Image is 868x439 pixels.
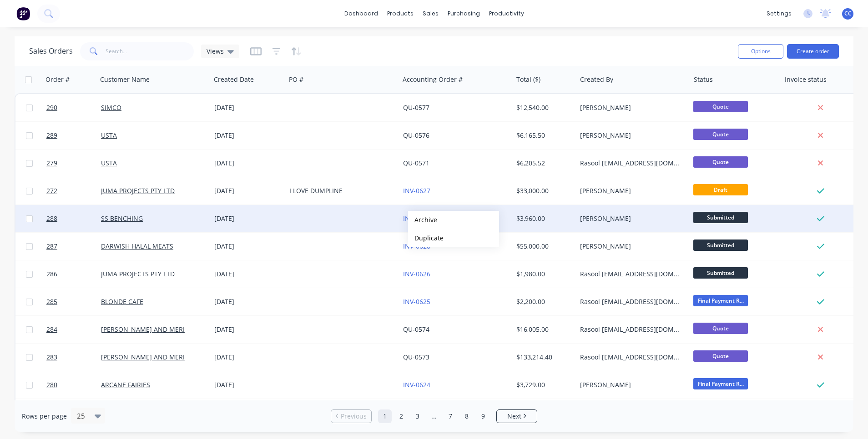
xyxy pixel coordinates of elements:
a: QU-0574 [403,325,429,334]
div: Order # [45,75,70,84]
a: Jump forward [427,409,441,423]
a: 283 [46,344,101,371]
div: [PERSON_NAME] [580,131,681,140]
div: Accounting Order # [403,75,463,84]
span: 289 [46,131,57,140]
button: Archive [408,211,499,229]
div: [PERSON_NAME] [580,242,681,251]
a: Previous page [331,412,371,421]
a: ARCANE FAIRIES [101,380,150,389]
a: QU-0573 [403,353,429,361]
a: QU-0571 [403,159,429,167]
a: Page 2 [394,409,408,423]
button: Options [738,44,783,59]
div: Rasool [EMAIL_ADDRESS][DOMAIN_NAME] [580,325,681,334]
a: INV-0629 [403,214,430,223]
a: dashboard [340,7,383,20]
button: Create order [787,44,839,59]
div: [DATE] [214,103,282,112]
a: SIMCO [101,103,121,112]
div: $16,005.00 [516,325,570,334]
span: Final Payment R... [693,378,748,389]
div: $12,540.00 [516,103,570,112]
a: INV-0625 [403,297,430,306]
div: $3,960.00 [516,214,570,223]
a: QU-0576 [403,131,429,140]
a: Page 3 [411,409,424,423]
a: 286 [46,260,101,288]
div: productivity [484,7,529,20]
div: [DATE] [214,269,282,279]
div: products [383,7,418,20]
div: Rasool [EMAIL_ADDRESS][DOMAIN_NAME] [580,159,681,168]
div: sales [418,7,443,20]
a: INV-0624 [403,380,430,389]
div: [DATE] [214,242,282,251]
span: 283 [46,353,57,362]
div: [DATE] [214,131,282,140]
div: $2,200.00 [516,297,570,306]
a: Page 7 [444,409,457,423]
span: 288 [46,214,57,223]
a: Page 1 is your current page [378,409,392,423]
div: [DATE] [214,186,282,195]
a: JUMA PROJECTS PTY LTD [101,269,175,278]
div: $6,205.52 [516,159,570,168]
div: I LOVE DUMPLINE [289,186,390,195]
span: 286 [46,269,57,279]
div: [DATE] [214,159,282,168]
span: 280 [46,380,57,389]
a: DARWISH HALAL MEATS [101,242,173,250]
div: Total ($) [516,75,540,84]
a: INV-0628 [403,242,430,250]
span: Views [207,46,224,56]
a: JUMA PROJECTS PTY LTD [101,186,175,195]
span: Submitted [693,239,748,251]
a: 282 [46,399,101,426]
span: Final Payment R... [693,295,748,306]
div: $3,729.00 [516,380,570,389]
div: Invoice status [785,75,827,84]
a: USTA [101,159,117,167]
span: Quote [693,101,748,112]
span: 284 [46,325,57,334]
span: 287 [46,242,57,251]
span: Quote [693,323,748,334]
span: 272 [46,186,57,195]
a: [PERSON_NAME] AND MERI [101,325,185,334]
a: Page 9 [476,409,490,423]
div: PO # [289,75,303,84]
span: Quote [693,129,748,140]
div: [DATE] [214,380,282,389]
div: settings [762,7,796,20]
a: USTA [101,131,117,140]
div: Customer Name [100,75,150,84]
span: 285 [46,297,57,306]
a: QU-0577 [403,103,429,112]
a: 279 [46,150,101,177]
a: BLONDE CAFE [101,297,143,306]
a: INV-0627 [403,186,430,195]
img: Factory [16,7,30,20]
span: CC [844,10,852,18]
a: Next page [497,412,537,421]
div: [DATE] [214,297,282,306]
span: Quote [693,156,748,168]
a: 284 [46,316,101,343]
div: $133,214.40 [516,353,570,362]
div: [PERSON_NAME] [580,380,681,389]
span: Rows per page [22,412,67,421]
span: Submitted [693,267,748,279]
a: SS BENCHING [101,214,143,223]
a: 287 [46,233,101,260]
a: 289 [46,122,101,149]
div: [PERSON_NAME] [580,186,681,195]
button: Duplicate [408,229,499,247]
ul: Pagination [327,409,541,423]
div: $55,000.00 [516,242,570,251]
a: 285 [46,288,101,315]
a: [PERSON_NAME] AND MERI [101,353,185,361]
span: Previous [341,412,367,421]
a: Page 8 [460,409,474,423]
span: Draft [693,184,748,195]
